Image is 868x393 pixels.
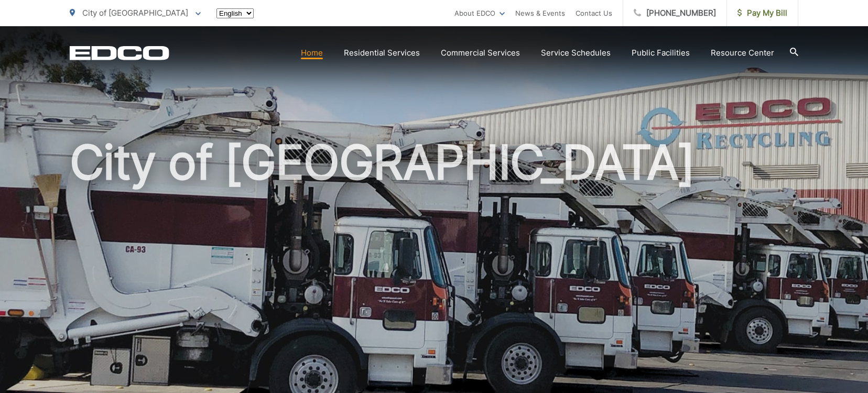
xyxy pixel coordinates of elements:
[454,7,505,19] a: About EDCO
[301,47,323,59] a: Home
[70,46,169,60] a: EDCD logo. Return to the homepage.
[711,47,774,59] a: Resource Center
[541,47,611,59] a: Service Schedules
[344,47,420,59] a: Residential Services
[82,8,188,18] span: City of [GEOGRAPHIC_DATA]
[441,47,520,59] a: Commercial Services
[515,7,565,19] a: News & Events
[216,8,254,18] select: Select a language
[737,7,787,19] span: Pay My Bill
[632,47,690,59] a: Public Facilities
[576,7,612,19] a: Contact Us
